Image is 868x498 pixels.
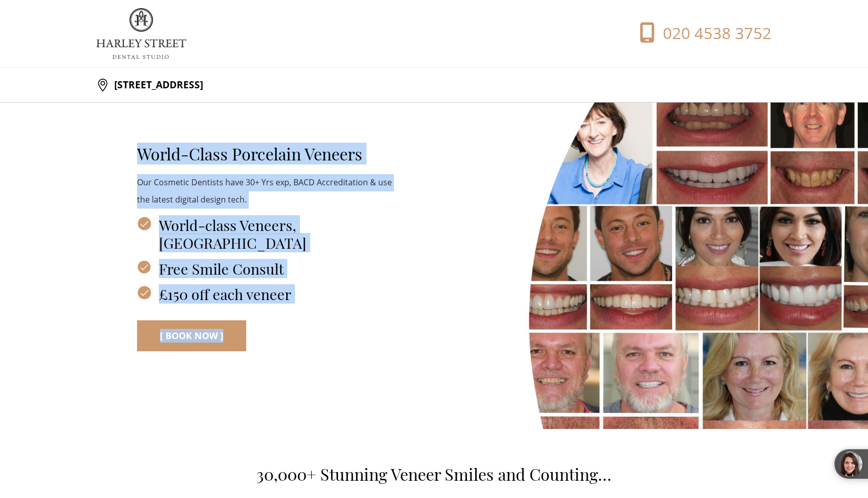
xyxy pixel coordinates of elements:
[137,320,246,351] a: [ BOOK NOW ]
[96,8,186,59] img: logo.png
[237,464,631,484] h2: 30,000+ Stunning Veneer Smiles and Counting…
[137,144,393,164] h2: World-Class Porcelain Veneers
[137,260,393,278] h3: Free Smile Consult
[137,285,393,303] h3: £150 off each veneer
[137,216,393,251] h3: World-class Veneers, [GEOGRAPHIC_DATA]
[137,174,393,208] p: Our Cosmetic Dentists have 30+ Yrs exp, BACD Accreditation & use the latest digital design tech.
[610,22,772,45] a: 020 4538 3752
[109,75,203,95] p: [STREET_ADDRESS]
